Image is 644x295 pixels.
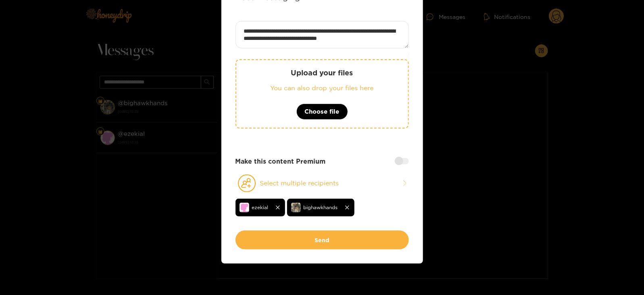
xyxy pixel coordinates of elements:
[236,157,326,166] strong: Make this content Premium
[236,231,409,249] button: Send
[296,104,348,120] button: Choose file
[236,174,409,193] button: Select multiple recipients
[252,68,392,77] p: Upload your files
[291,203,301,212] img: cocgj-img_2831.jpeg
[240,203,249,212] img: no-avatar.png
[304,203,338,212] span: bighawkhands
[305,107,340,116] span: Choose file
[252,203,269,212] span: ezekial
[252,83,392,93] p: You can also drop your files here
